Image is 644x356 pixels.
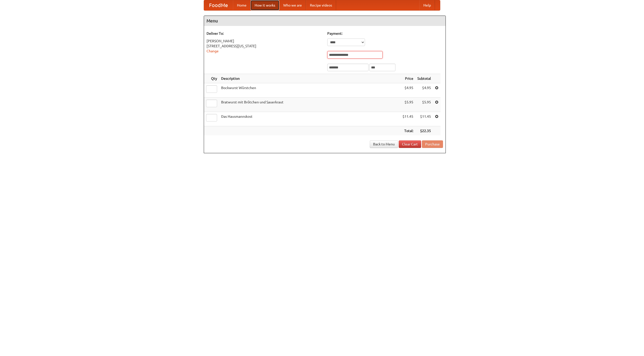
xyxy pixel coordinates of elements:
[415,83,433,98] td: $4.95
[415,98,433,112] td: $5.95
[400,83,415,98] td: $4.95
[219,83,400,98] td: Bockwurst Würstchen
[422,140,443,148] button: Purchase
[400,126,415,136] th: Total:
[419,0,435,10] a: Help
[415,74,433,83] th: Subtotal
[207,44,322,49] div: [STREET_ADDRESS][US_STATE]
[204,0,233,10] a: FoodMe
[415,112,433,126] td: $11.45
[207,31,322,36] h5: Deliver To:
[219,112,400,126] td: Das Hausmannskost
[400,112,415,126] td: $11.45
[207,49,219,53] a: Change
[415,126,433,136] th: $22.35
[219,98,400,112] td: Bratwurst mit Brötchen und Sauerkraut
[327,31,443,36] h5: Payment:
[204,74,219,83] th: Qty
[306,0,336,10] a: Recipe videos
[251,0,279,10] a: How it works
[219,74,400,83] th: Description
[399,140,421,148] a: Clear Cart
[370,140,398,148] a: Back to Menu
[207,38,322,44] div: [PERSON_NAME]
[279,0,306,10] a: Who we are
[400,98,415,112] td: $5.95
[204,16,446,26] h4: Menu
[233,0,251,10] a: Home
[400,74,415,83] th: Price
